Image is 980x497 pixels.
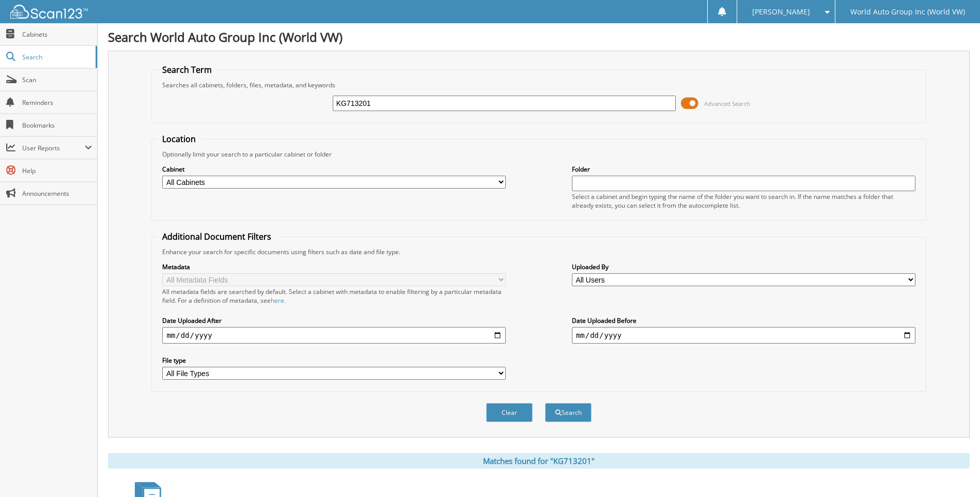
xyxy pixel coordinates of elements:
button: Clear [486,403,533,422]
span: Search [22,53,90,61]
legend: Location [157,133,201,145]
label: File type [162,356,506,365]
div: Searches all cabinets, folders, files, metadata, and keywords [157,81,920,89]
span: World Auto Group Inc (World VW) [850,9,965,15]
input: start [162,327,506,344]
label: Metadata [162,262,506,271]
a: here [271,296,284,305]
div: Select a cabinet and begin typing the name of the folder you want to search in. If the name match... [572,192,915,210]
label: Uploaded By [572,262,915,271]
label: Date Uploaded Before [572,316,915,325]
span: Advanced Search [704,100,750,107]
label: Folder [572,165,915,174]
span: [PERSON_NAME] [752,9,810,15]
button: Search [545,403,592,422]
label: Date Uploaded After [162,316,506,325]
label: Cabinet [162,165,506,174]
h1: Search World Auto Group Inc (World VW) [108,28,970,45]
span: Bookmarks [22,121,92,130]
span: Help [22,166,92,175]
div: Enhance your search for specific documents using filters such as date and file type. [157,247,920,256]
span: Reminders [22,98,92,107]
span: User Reports [22,144,85,152]
div: Matches found for "KG713201" [108,453,970,469]
span: Announcements [22,189,92,198]
div: Optionally limit your search to a particular cabinet or folder [157,150,920,159]
legend: Search Term [157,64,217,75]
img: scan123-logo-white.svg [10,5,88,19]
legend: Additional Document Filters [157,231,276,242]
span: Scan [22,75,92,84]
input: end [572,327,915,344]
div: All metadata fields are searched by default. Select a cabinet with metadata to enable filtering b... [162,287,506,305]
span: Cabinets [22,30,92,39]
